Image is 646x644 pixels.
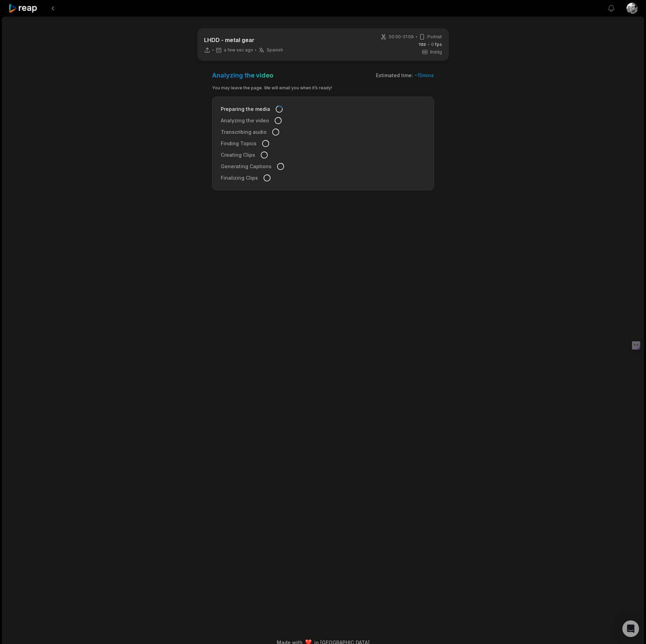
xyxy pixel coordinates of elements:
[221,140,257,147] span: Finding Topics
[435,42,442,47] span: fps
[622,620,639,637] div: Open Intercom Messenger
[212,71,273,79] h3: Analyzing the video
[204,36,283,44] p: LHDD - metal gear
[221,174,258,181] span: Finalizing Clips
[221,151,255,158] span: Creating Clips
[431,41,442,48] span: 0
[221,128,267,136] span: Transcribing audio
[221,117,269,124] span: Analyzing the video
[389,34,414,40] span: 00:00 - 21:09
[221,105,270,113] span: Preparing the media
[427,34,442,40] span: Portrait
[414,72,434,78] span: ~ 15 mins
[212,85,434,91] div: You may leave the page. We will email you when it’s ready!
[430,49,442,55] span: lhddg
[267,47,283,53] span: Spanish
[221,163,272,170] span: Generating Captions
[224,47,253,53] span: a few sec ago
[376,72,434,79] div: Estimated time:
